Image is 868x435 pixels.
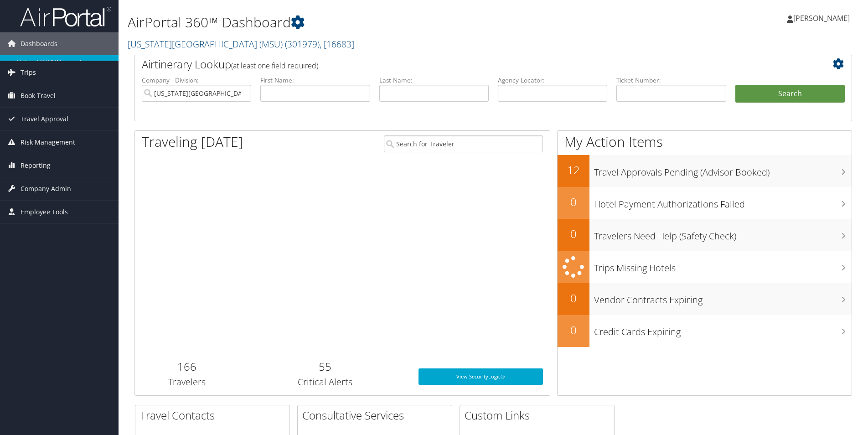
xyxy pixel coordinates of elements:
[594,161,852,179] h3: Travel Approvals Pending (Advisor Booked)
[594,193,852,211] h3: Hotel Payment Authorizations Failed
[231,61,318,71] span: (at least one field required)
[21,177,71,200] span: Company Admin
[465,408,614,423] h2: Custom Links
[558,290,589,306] h2: 0
[558,322,589,338] h2: 0
[320,38,354,50] span: , [ 16683 ]
[787,5,859,32] a: [PERSON_NAME]
[142,76,251,85] label: Company - Division:
[558,283,852,315] a: 0Vendor Contracts Expiring
[594,321,852,338] h3: Credit Cards Expiring
[558,315,852,347] a: 0Credit Cards Expiring
[594,257,852,274] h3: Trips Missing Hotels
[142,57,785,72] h2: Airtinerary Lookup
[142,376,232,388] h3: Travelers
[384,135,543,152] input: Search for Traveler
[793,13,850,23] span: [PERSON_NAME]
[21,108,68,130] span: Travel Approval
[21,84,56,107] span: Book Travel
[594,289,852,306] h3: Vendor Contracts Expiring
[245,376,404,388] h3: Critical Alerts
[594,225,852,243] h3: Travelers Need Help (Safety Check)
[245,359,404,374] h2: 55
[302,408,452,423] h2: Consultative Services
[140,408,289,423] h2: Travel Contacts
[21,154,51,177] span: Reporting
[558,219,852,251] a: 0Travelers Need Help (Safety Check)
[558,187,852,219] a: 0Hotel Payment Authorizations Failed
[142,359,232,374] h2: 166
[558,132,852,151] h1: My Action Items
[21,131,75,154] span: Risk Management
[558,226,589,242] h2: 0
[616,76,726,85] label: Ticket Number:
[379,76,489,85] label: Last Name:
[558,194,589,210] h2: 0
[735,85,845,103] button: Search
[558,162,589,178] h2: 12
[285,38,320,50] span: ( 301979 )
[128,38,354,50] a: [US_STATE][GEOGRAPHIC_DATA] (MSU)
[20,6,111,27] img: airportal-logo.png
[128,13,615,32] h1: AirPortal 360™ Dashboard
[142,132,243,151] h1: Traveling [DATE]
[498,76,607,85] label: Agency Locator:
[21,201,68,223] span: Employee Tools
[558,251,852,283] a: Trips Missing Hotels
[558,155,852,187] a: 12Travel Approvals Pending (Advisor Booked)
[21,32,57,55] span: Dashboards
[418,368,543,385] a: View SecurityLogic®
[260,76,370,85] label: First Name:
[21,61,36,84] span: Trips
